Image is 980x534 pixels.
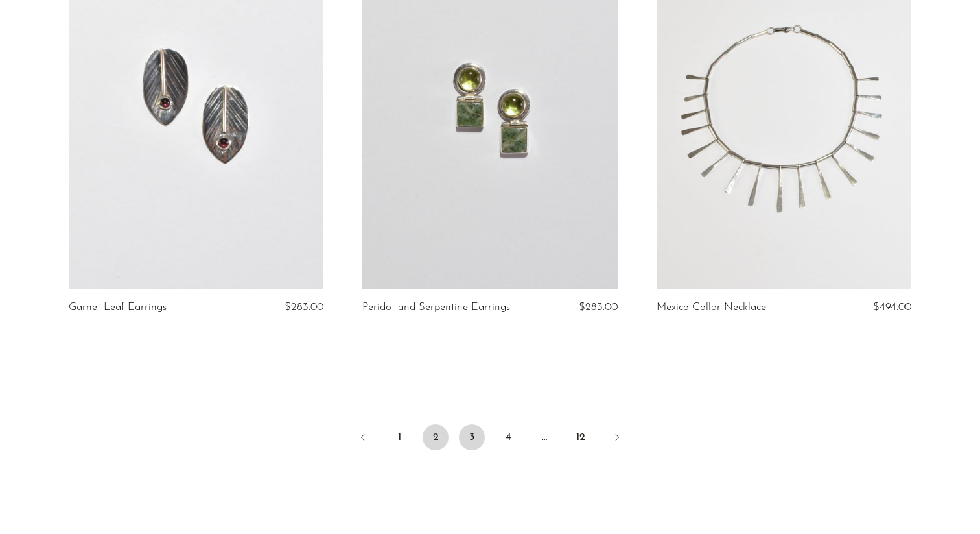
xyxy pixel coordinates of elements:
a: Mexico Collar Necklace [657,302,766,313]
a: 1 [386,424,412,450]
span: $283.00 [285,302,323,313]
a: 4 [495,424,521,450]
a: Previous [350,424,376,453]
span: $283.00 [579,302,618,313]
span: $494.00 [873,302,911,313]
span: … [531,424,557,450]
a: Peridot and Serpentine Earrings [362,302,510,313]
span: 2 [423,424,449,450]
a: Garnet Leaf Earrings [69,302,167,313]
a: 3 [459,424,485,450]
a: Next [604,424,630,453]
a: 12 [568,424,594,450]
